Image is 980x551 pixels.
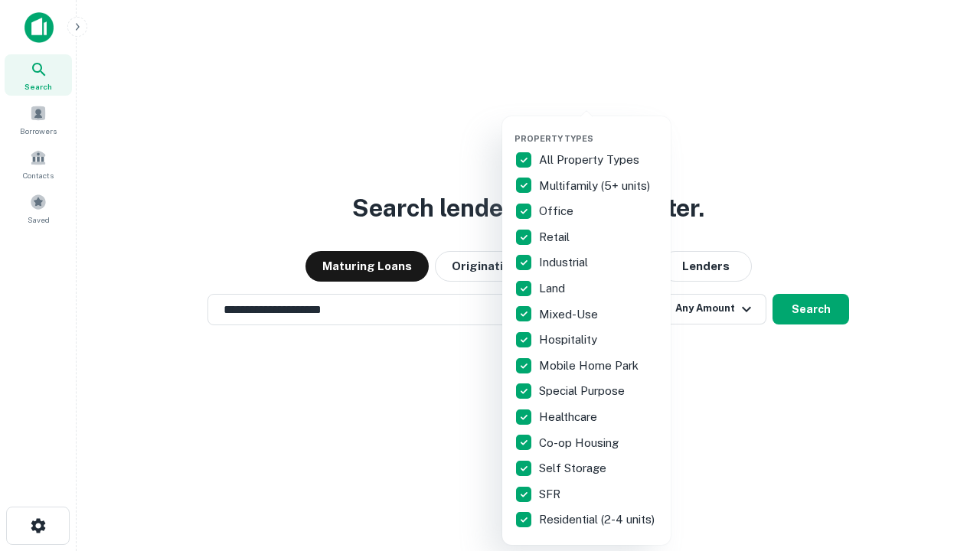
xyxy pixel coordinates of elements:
p: Mobile Home Park [539,357,642,375]
p: Self Storage [539,459,609,478]
p: Co-op Housing [539,434,622,452]
p: Residential (2-4 units) [539,510,658,529]
p: Hospitality [539,331,600,349]
p: All Property Types [539,151,642,169]
p: Retail [539,228,573,246]
p: Industrial [539,253,591,272]
p: SFR [539,485,563,504]
p: Special Purpose [539,382,628,400]
p: Land [539,279,568,298]
span: Property Types [514,134,593,143]
p: Mixed-Use [539,305,601,324]
p: Office [539,202,577,220]
p: Multifamily (5+ units) [539,177,653,195]
iframe: Chat Widget [903,429,980,502]
p: Healthcare [539,408,600,426]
